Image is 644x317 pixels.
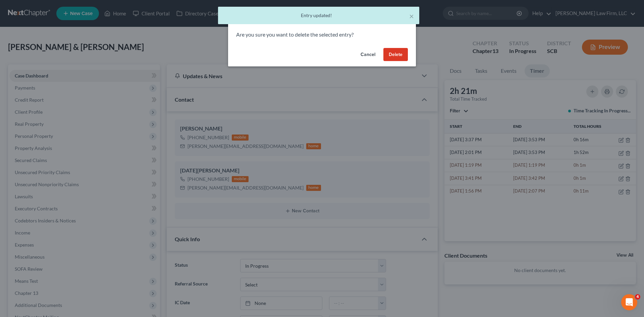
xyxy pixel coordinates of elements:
[223,12,414,19] div: Entry updated!
[236,31,408,39] p: Are you sure you want to delete the selected entry?
[355,48,381,61] button: Cancel
[635,294,640,300] span: 4
[621,294,637,310] iframe: Intercom live chat
[383,48,408,61] button: Delete
[409,12,414,20] button: ×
